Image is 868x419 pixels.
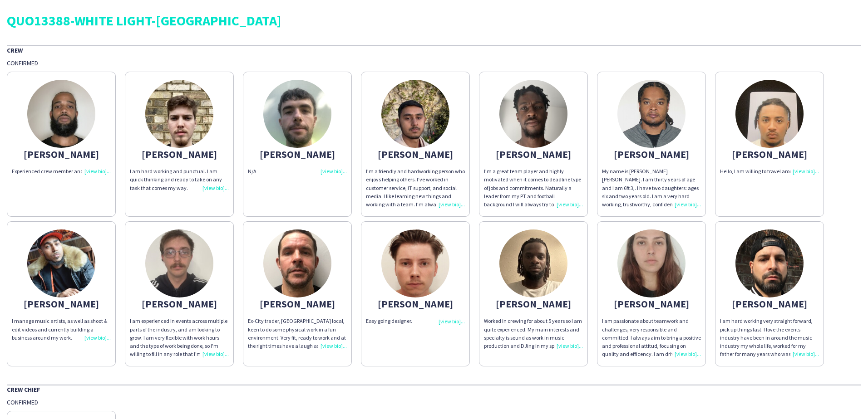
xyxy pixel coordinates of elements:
[248,300,347,308] div: [PERSON_NAME]
[720,150,819,158] div: [PERSON_NAME]
[602,317,701,358] div: I am passionate about teamwork and challenges, very responsible and committed. I always aim to br...
[617,80,686,148] img: thumb-6798f24aab7bd.jpeg
[7,14,861,27] div: QUO13388-WHITE LIGHT-[GEOGRAPHIC_DATA]
[248,317,347,350] div: Ex-City trader, [GEOGRAPHIC_DATA] local, keen to do some physical work in a fun environment. Very...
[720,300,819,308] div: [PERSON_NAME]
[484,300,583,308] div: [PERSON_NAME]
[720,167,819,175] div: Hello, I am willing to travel around for work
[366,150,465,158] div: [PERSON_NAME]
[12,317,111,342] div: I manage music artists, as well as shoot & edit videos and currently building a business around m...
[602,150,701,158] div: [PERSON_NAME]
[381,229,449,297] img: thumb-681d2e784611f.jpg
[145,80,213,148] img: thumb-61e6b908a0239.jpg
[27,80,95,148] img: thumb-68b3118b4020d.jpeg
[617,229,686,297] img: thumb-6824c288608a3.jpg
[263,80,331,148] img: thumb-6849a24213319.jpg
[12,167,111,175] div: Experienced crew member and leader
[735,80,804,148] img: thumb-665454aef3f43.jpeg
[720,317,819,358] div: I am hard working very straight forward, pick up things fast. I love the events industry have bee...
[484,150,583,158] div: [PERSON_NAME]
[484,167,583,209] div: I’m a great team player and highly motivated when it comes to deadline type of jobs and commitmen...
[27,229,95,297] img: thumb-62bd745d16b38.jpg
[7,398,861,406] div: Confirmed
[7,59,861,67] div: Confirmed
[499,229,567,297] img: thumb-64e7d28945fc3.jpeg
[7,385,861,394] div: Crew Chief
[130,317,229,358] div: I am experienced in events across multiple parts of the industry, and am looking to grow. I am ve...
[484,317,583,350] div: Worked in crewing for about 5 years so I am quite experienced. My main interests and specialty is...
[366,167,465,209] div: I’m a friendly and hardworking person who enjoys helping others. I’ve worked in customer service,...
[602,167,701,209] div: My name is [PERSON_NAME] [PERSON_NAME]. I am thirty years of age and I am 6ft 3,. I have two daug...
[7,45,861,54] div: Crew
[130,300,229,308] div: [PERSON_NAME]
[735,229,804,297] img: thumb-634d7dbdc86bb.png
[248,167,347,175] div: N/A
[263,229,331,297] img: thumb-6127c62fab4a0.jpg
[366,300,465,308] div: [PERSON_NAME]
[130,167,229,192] div: I am hard working and punctual. I am quick thinking and ready to take on any task that comes my way.
[248,150,347,158] div: [PERSON_NAME]
[602,300,701,308] div: [PERSON_NAME]
[130,150,229,158] div: [PERSON_NAME]
[145,229,213,297] img: thumb-6824cd96438b2.jpg
[12,300,111,308] div: [PERSON_NAME]
[366,317,465,325] div: Easy going designer.
[12,150,111,158] div: [PERSON_NAME]
[381,80,449,148] img: thumb-68445aba22c9c.jpeg
[499,80,567,148] img: thumb-68b5a9d3865ca.jpg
